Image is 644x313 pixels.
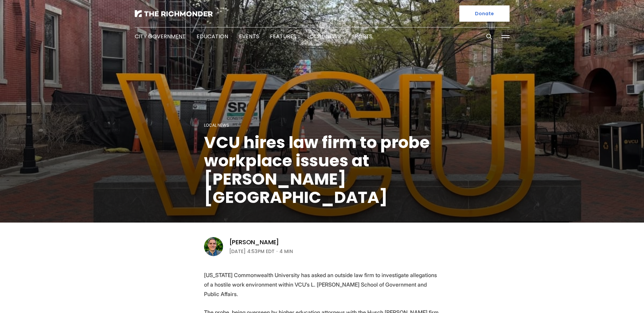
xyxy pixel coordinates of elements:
a: Features [270,33,296,40]
a: [PERSON_NAME] [229,238,279,246]
a: Local News [307,33,341,40]
a: Sports [352,33,372,40]
a: City Government [135,33,186,40]
a: Events [239,33,259,40]
img: The Richmonder [135,10,213,17]
img: Graham Moomaw [204,237,223,256]
a: Local News [204,122,229,128]
a: Education [197,33,228,40]
button: Search this site [484,32,494,42]
time: [DATE] 4:53PM EDT [229,247,275,255]
span: 4 min [279,247,293,255]
a: Donate [459,5,510,22]
h1: VCU hires law firm to probe workplace issues at [PERSON_NAME][GEOGRAPHIC_DATA] [204,133,440,207]
iframe: portal-trigger [474,280,644,313]
p: [US_STATE] Commonwealth University has asked an outside law firm to investigate allegations of a ... [204,270,440,299]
